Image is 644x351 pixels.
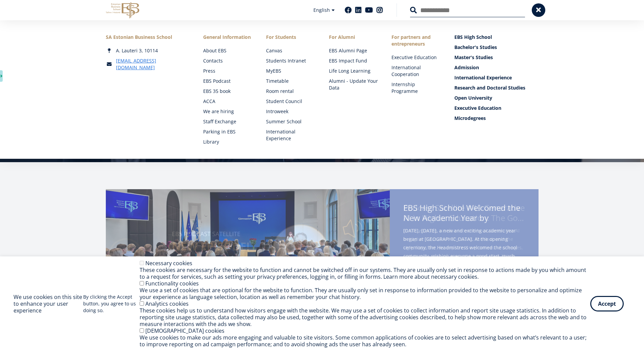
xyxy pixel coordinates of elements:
span: General Information [203,34,253,41]
span: Reaffirming [403,222,447,233]
span: Academic [422,212,459,223]
label: Functionality cookies [145,280,199,287]
span: Year [461,212,477,223]
a: Students Intranet [266,57,315,64]
a: Linkedin [355,7,362,14]
a: EBS Podcast [203,78,253,84]
span: EBS [403,202,418,213]
a: EBS Alumni Page [329,47,378,54]
span: For Alumni [329,34,378,41]
span: Its [449,222,458,233]
span: Core [460,222,478,233]
span: Welcomed [466,202,506,213]
a: Introweek [266,108,315,115]
a: ACCA [203,98,253,105]
div: These cookies help us to understand how visitors engage with the website. We may use a set of coo... [140,307,590,327]
a: About EBS [203,47,253,54]
div: We use cookies to make our ads more engaging and valuable to site visitors. Some common applicati... [140,334,590,348]
a: We are hiring [203,108,253,115]
a: Room rental [266,88,315,95]
a: Master's Studies [454,54,539,61]
a: For Students [266,34,315,41]
a: Internship Programme [391,81,441,95]
a: Facebook [345,7,352,14]
span: the [508,202,520,213]
a: International Cooperation [391,64,441,78]
a: EBS High School [454,34,539,41]
h2: We use cookies on this site to enhance your user experience [14,294,83,314]
a: MyEBS [266,68,315,74]
a: Research and Doctoral Studies [454,84,539,91]
a: Youtube [365,7,373,14]
a: Student Council [266,98,315,105]
a: Bachelor's Studies [454,44,539,51]
span: by [479,212,488,223]
a: Alumni - Update Your Data [329,78,378,91]
a: Canvas [266,47,315,54]
a: Executive Education [391,54,441,61]
div: These cookies are necessary for the website to function and cannot be switched off in our systems... [140,267,590,280]
p: By clicking the Accept button, you agree to us doing so. [83,294,140,314]
div: We use a set of cookies that are optional for the website to function. They are usually only set ... [140,287,590,300]
a: Press [203,68,253,74]
a: EBS 35 book [203,88,253,95]
span: Values [480,222,504,233]
a: [EMAIL_ADDRESS][DOMAIN_NAME] [116,57,190,71]
span: For partners and entrepreneurs [391,34,441,47]
a: Life Long Learning [329,68,378,74]
div: SA Estonian Business School [106,34,190,41]
a: Contacts [203,57,253,64]
a: Timetable [266,78,315,84]
label: [DEMOGRAPHIC_DATA] cookies [145,327,224,334]
a: Microdegrees [454,115,539,122]
div: A. Lauteri 3, 10114 [106,47,190,54]
label: Analytics cookies [145,300,189,307]
label: Necessary cookies [145,259,192,267]
span: New [403,212,420,223]
button: Accept [590,296,624,311]
a: Executive Education [454,105,539,111]
img: a [106,189,390,318]
span: High [420,202,437,213]
a: Admission [454,64,539,71]
a: Open University [454,95,539,101]
a: Instagram [376,7,383,14]
span: [DATE], [DATE], a new and exciting academic year began at [GEOGRAPHIC_DATA]. At the opening cerem... [403,226,525,311]
a: Summer School [266,118,315,125]
a: International Experience [454,74,539,81]
span: School [439,202,464,213]
a: Staff Exchange [203,118,253,125]
a: Parking in EBS [203,128,253,135]
a: Library [203,139,253,145]
a: EBS Impact Fund [329,57,378,64]
a: International Experience [266,128,315,142]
